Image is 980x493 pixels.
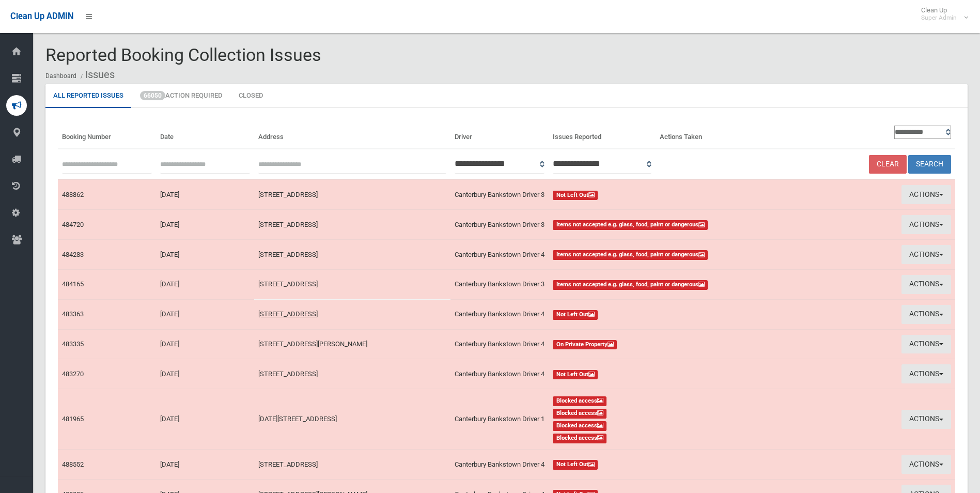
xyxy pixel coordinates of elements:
[156,269,254,299] td: [DATE]
[553,249,755,261] a: Items not accepted e.g. glass, food, paint or dangerous
[62,460,84,468] a: 488552
[62,191,84,198] a: 488862
[450,389,549,450] td: Canterbury Bankstown Driver 1
[450,240,549,270] td: Canterbury Bankstown Driver 4
[553,189,755,201] a: Not Left Out
[254,450,450,480] td: [STREET_ADDRESS]
[450,179,549,209] td: Canterbury Bankstown Driver 3
[450,299,549,329] td: Canterbury Bankstown Driver 4
[78,65,115,84] li: Issues
[553,338,755,350] a: On Private Property
[62,310,84,318] a: 483363
[140,91,165,100] span: 66050
[908,155,951,174] button: Search
[231,84,271,108] a: Closed
[901,335,951,354] button: Actions
[901,455,951,474] button: Actions
[549,120,656,149] th: Issues Reported
[450,269,549,299] td: Canterbury Bankstown Driver 3
[254,359,450,389] td: [STREET_ADDRESS]
[553,220,708,230] span: Items not accepted e.g. glass, food, paint or dangerous
[62,415,84,423] a: 481965
[553,434,607,443] span: Blocked access
[254,269,450,299] td: [STREET_ADDRESS]
[921,14,957,22] small: Super Admin
[553,370,598,380] span: Not Left Out
[62,221,84,228] a: 484720
[254,240,450,270] td: [STREET_ADDRESS]
[62,370,84,378] a: 483270
[156,389,254,450] td: [DATE]
[58,120,156,149] th: Booking Number
[45,44,321,65] span: Reported Booking Collection Issues
[553,340,617,350] span: On Private Property
[132,84,230,108] a: 66050Action Required
[553,421,607,431] span: Blocked access
[254,120,450,149] th: Address
[254,329,450,359] td: [STREET_ADDRESS][PERSON_NAME]
[901,410,951,429] button: Actions
[901,185,951,204] button: Actions
[156,240,254,270] td: [DATE]
[656,120,759,149] th: Actions Taken
[10,11,73,21] span: Clean Up ADMIN
[901,275,951,294] button: Actions
[156,329,254,359] td: [DATE]
[450,210,549,240] td: Canterbury Bankstown Driver 3
[450,450,549,480] td: Canterbury Bankstown Driver 4
[869,155,907,174] a: Clear
[156,210,254,240] td: [DATE]
[553,396,607,406] span: Blocked access
[45,84,131,108] a: All Reported Issues
[553,310,598,320] span: Not Left Out
[254,299,450,329] td: [STREET_ADDRESS]
[553,250,708,260] span: Items not accepted e.g. glass, food, paint or dangerous
[553,278,755,290] a: Items not accepted e.g. glass, food, paint or dangerous
[553,409,607,419] span: Blocked access
[553,394,755,444] a: Blocked access Blocked access Blocked access Blocked access
[450,329,549,359] td: Canterbury Bankstown Driver 4
[553,191,598,201] span: Not Left Out
[156,179,254,209] td: [DATE]
[553,458,755,471] a: Not Left Out
[553,219,755,231] a: Items not accepted e.g. glass, food, paint or dangerous
[901,245,951,264] button: Actions
[62,280,84,288] a: 484165
[254,179,450,209] td: [STREET_ADDRESS]
[553,308,755,320] a: Not Left Out
[254,210,450,240] td: [STREET_ADDRESS]
[156,450,254,480] td: [DATE]
[62,251,84,258] a: 484283
[450,359,549,389] td: Canterbury Bankstown Driver 4
[901,215,951,234] button: Actions
[254,389,450,450] td: [DATE][STREET_ADDRESS]
[450,120,549,149] th: Driver
[45,72,76,80] a: Dashboard
[553,280,708,290] span: Items not accepted e.g. glass, food, paint or dangerous
[553,460,598,470] span: Not Left Out
[62,340,84,348] a: 483335
[156,359,254,389] td: [DATE]
[916,6,967,22] span: Clean Up
[901,364,951,383] button: Actions
[156,120,254,149] th: Date
[901,305,951,324] button: Actions
[156,299,254,329] td: [DATE]
[553,368,755,380] a: Not Left Out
